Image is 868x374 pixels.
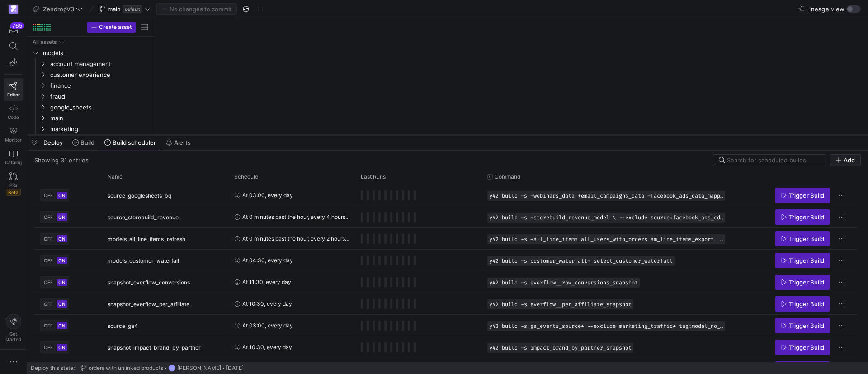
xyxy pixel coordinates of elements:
div: 765 [10,22,24,29]
div: Press SPACE to select this row. [31,91,150,102]
button: Getstarted [4,310,23,346]
a: PRsBeta [4,169,23,199]
span: Beta [6,189,21,196]
span: PRs [9,182,17,188]
button: 765 [4,22,23,38]
span: marketing [50,124,149,134]
span: Catalog [5,160,22,165]
span: Lineage view [806,5,844,13]
span: Code [8,114,19,120]
div: Press SPACE to select this row. [31,80,150,91]
span: customer experience [50,70,149,80]
span: Get started [5,331,21,342]
a: Monitor [4,123,23,146]
div: Press SPACE to select this row. [31,113,150,123]
span: google_sheets [50,102,149,113]
span: account management [50,59,149,69]
span: [DATE] [226,365,244,371]
img: https://storage.googleapis.com/y42-prod-data-exchange/images/qZXOSqkTtPuVcXVzF40oUlM07HVTwZXfPK0U... [9,5,18,14]
span: fraud [50,91,149,102]
button: orders with unlinked productsGC[PERSON_NAME][DATE] [78,362,246,374]
span: Editor [7,92,20,97]
a: Catalog [4,146,23,169]
span: models [43,48,149,58]
div: Press SPACE to select this row. [31,102,150,113]
span: main [108,5,121,13]
button: maindefault [97,3,153,15]
a: Code [4,101,23,123]
span: Create asset [99,24,132,30]
div: GC [168,365,175,372]
button: Create asset [87,22,136,33]
div: Press SPACE to select this row. [31,47,150,58]
span: ZendropV3 [43,5,74,13]
div: Press SPACE to select this row. [31,58,150,69]
span: finance [50,80,149,91]
div: Press SPACE to select this row. [31,123,150,134]
a: https://storage.googleapis.com/y42-prod-data-exchange/images/qZXOSqkTtPuVcXVzF40oUlM07HVTwZXfPK0U... [4,1,23,17]
span: orders with unlinked products [89,365,163,371]
div: All assets [33,39,57,45]
button: ZendropV3 [31,3,85,15]
span: [PERSON_NAME] [177,365,221,371]
div: Press SPACE to select this row. [31,69,150,80]
span: default [123,5,142,13]
span: main [50,113,149,123]
span: Monitor [5,137,22,142]
div: Press SPACE to select this row. [31,37,150,47]
a: Editor [4,78,23,101]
